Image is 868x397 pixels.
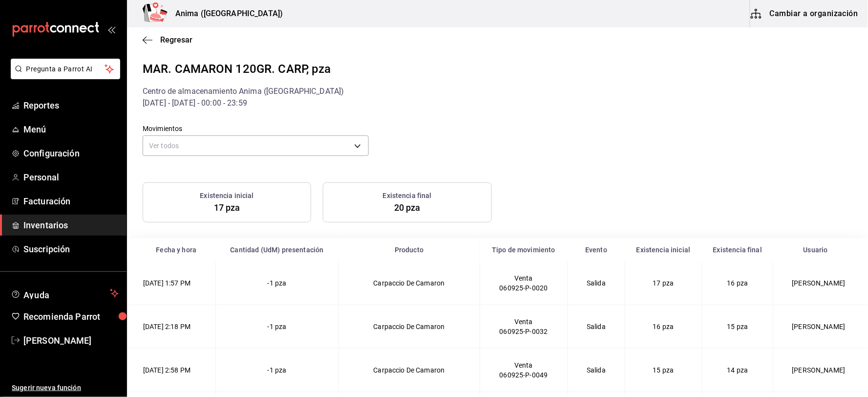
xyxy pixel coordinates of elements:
td: Salida [568,305,625,349]
div: MAR. CAMARON 120GR. CARP, pza [143,60,852,78]
span: Reportes [23,99,119,112]
div: Venta [492,317,556,327]
span: Configuración [23,147,119,160]
span: Regresar [160,35,192,44]
div: 060925-P-0020 [492,283,556,293]
div: Fecha y hora [143,246,210,254]
span: [PERSON_NAME] [23,334,119,347]
div: 060925-P-0032 [492,327,556,336]
span: Personal [23,171,119,184]
div: [DATE] - [DATE] - 00:00 - 23:59 [143,97,852,109]
div: 060925-P-0049 [492,370,556,380]
td: [PERSON_NAME] [773,349,868,392]
div: Existencia inicial [631,246,696,254]
td: [PERSON_NAME] [773,262,868,305]
button: Pregunta a Parrot AI [11,59,120,79]
span: Sugerir nueva función [12,383,119,393]
td: [DATE] 2:58 PM [127,349,216,392]
span: -1 pza [268,279,287,287]
span: Facturación [23,195,119,208]
span: Suscripción [23,243,119,256]
td: [PERSON_NAME] [773,305,868,349]
div: Centro de almacenamiento Anima ([GEOGRAPHIC_DATA]) [143,86,852,97]
span: -1 pza [268,366,287,374]
span: -1 pza [268,323,287,331]
span: 16 pza [653,323,674,331]
a: Pregunta a Parrot AI [7,71,120,81]
span: Inventarios [23,219,119,232]
span: Pregunta a Parrot AI [26,64,105,74]
span: Menú [23,123,119,136]
span: 17 pza [214,202,240,213]
td: [DATE] 2:18 PM [127,305,216,349]
button: Regresar [143,35,192,44]
button: open_drawer_menu [107,25,115,33]
td: Carpaccio De Camaron [339,262,480,305]
span: 16 pza [727,279,748,287]
h3: Existencia inicial [200,191,254,201]
span: 20 pza [394,202,421,213]
div: Producto [344,246,474,254]
div: Tipo de movimiento [486,246,562,254]
span: 15 pza [727,323,748,331]
div: Evento [573,246,619,254]
td: Carpaccio De Camaron [339,349,480,392]
div: Existencia final [708,246,767,254]
td: [DATE] 1:57 PM [127,262,216,305]
span: 14 pza [727,366,748,374]
div: Venta [492,360,556,370]
td: Salida [568,262,625,305]
div: Venta [492,273,556,283]
div: Usuario [779,246,852,254]
span: 17 pza [653,279,674,287]
h3: Anima ([GEOGRAPHIC_DATA]) [168,8,283,20]
h3: Existencia final [383,191,432,201]
span: Ayuda [23,287,106,299]
span: 15 pza [653,366,674,374]
td: Salida [568,349,625,392]
div: Cantidad (UdM) presentación [221,246,333,254]
td: Carpaccio De Camaron [339,305,480,349]
span: Recomienda Parrot [23,310,119,323]
div: Ver todos [143,135,369,156]
label: Movimientos [143,126,369,132]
